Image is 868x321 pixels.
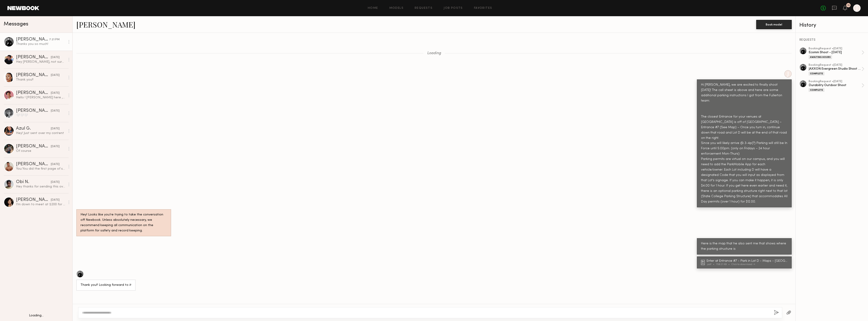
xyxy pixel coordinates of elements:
[16,162,51,167] div: [PERSON_NAME]
[80,283,131,288] div: Thank you!! Looking forward to it
[51,73,60,78] div: [DATE]
[701,241,788,252] div: Here is the map that he also sent me that shows where the parking structure is
[76,19,135,29] a: [PERSON_NAME]
[16,126,51,131] div: Azul G.
[707,259,789,263] div: Enter at Entrance #7 - Park in Lot D - Maps - [GEOGRAPHIC_DATA] Campus - NEW 2025 - w-Entrances (1)
[809,80,862,83] div: booking Request • [DATE]
[16,149,65,153] div: Of course
[51,144,60,149] div: [DATE]
[16,180,51,184] div: Obi N.
[16,167,65,171] div: You: You did the first page of scripts but not the second page of scripts
[799,38,864,42] div: REQUESTS
[427,51,441,55] span: Loading
[799,23,864,28] div: History
[16,37,49,42] div: [PERSON_NAME]
[49,37,60,42] div: 7:21 PM
[809,64,862,67] div: booking Request • [DATE]
[16,109,51,113] div: [PERSON_NAME]
[16,131,65,135] div: Hey! Just sent over my content
[756,20,792,29] button: Book model
[16,144,51,149] div: [PERSON_NAME]
[853,4,861,12] a: J
[444,7,463,10] a: Job Posts
[847,4,850,7] div: 11
[701,82,788,205] div: Hi [PERSON_NAME], we are excited to finally shoot [DATE]! The call sheet is above and here are so...
[389,7,404,10] a: Models
[16,60,65,64] div: Hey [PERSON_NAME], not sure why I’m just now seeing this, but if you are still wanting to work to...
[16,198,51,202] div: [PERSON_NAME]
[16,42,65,46] div: Thanks you so much!
[809,55,832,59] div: Awaiting Hours
[51,91,60,95] div: [DATE]
[809,83,862,87] div: Durability Outdoor Shoot
[809,47,864,59] a: bookingRequest •[DATE]Ecomm Shoot - [DATE]Awaiting Hours
[474,7,492,10] a: Favorites
[756,22,792,26] a: Book model
[809,64,864,75] a: bookingRequest •[DATE]JAXXON Evergreen Studio Shoot 3/12Complete
[51,109,60,113] div: [DATE]
[701,259,789,266] a: Enter at Entrance #7 - Park in Lot D - Maps - [GEOGRAPHIC_DATA] Campus - NEW 2025 - w-Entrances (...
[809,67,862,71] div: JAXXON Evergreen Studio Shoot 3/12
[809,80,864,92] a: bookingRequest •[DATE]Durability Outdoor ShootComplete
[4,22,28,27] span: Messages
[51,127,60,131] div: [DATE]
[16,202,65,207] div: I’m down to meet at $200 for the video that includes organic usage, however, since it would be us...
[707,263,716,266] div: .pdf
[16,91,51,95] div: [PERSON_NAME]
[16,55,51,60] div: [PERSON_NAME]
[80,212,167,234] div: Hey! Looks like you’re trying to take the conversation off Newbook. Unless absolutely necessary, ...
[809,50,862,55] div: Ecomm Shoot - [DATE]
[368,7,378,10] a: Home
[16,95,65,100] div: Hello ! [PERSON_NAME] here , it’s summer time and I’m shooting content like never before , I enjo...
[809,88,824,92] div: Complete
[51,55,60,60] div: [DATE]
[16,78,65,82] div: Thank you!!
[16,184,65,189] div: Hey thanks for sending this over - I would be interested in working with you all. I reviewed the ...
[415,7,432,10] a: Requests
[16,113,65,118] div: 🤍🤍🤍
[16,73,51,78] div: [PERSON_NAME]
[809,72,824,75] div: Complete
[731,263,755,266] div: Click to download
[809,47,862,50] div: booking Request • [DATE]
[51,162,60,167] div: [DATE]
[51,180,60,184] div: [DATE]
[716,263,731,266] div: 708.21 KB
[51,198,60,202] div: [DATE]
